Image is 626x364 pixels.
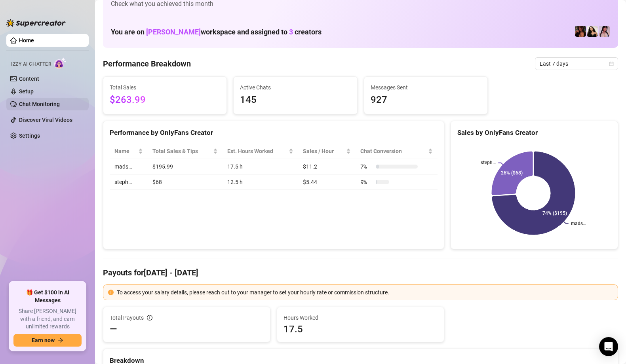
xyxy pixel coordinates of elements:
[371,83,481,92] span: Messages Sent
[110,93,220,108] span: $263.99
[110,144,148,159] th: Name
[457,127,611,138] div: Sales by OnlyFans Creator
[284,323,438,336] span: 17.5
[609,61,614,66] span: calendar
[298,174,356,190] td: $5.44
[58,337,63,343] span: arrow-right
[19,76,39,82] a: Content
[289,28,293,36] span: 3
[110,127,438,138] div: Performance by OnlyFans Creator
[117,288,613,297] div: To access your salary details, please reach out to your manager to set your hourly rate or commis...
[575,26,586,37] img: steph
[148,159,223,174] td: $195.99
[19,101,60,107] a: Chat Monitoring
[19,133,40,139] a: Settings
[360,178,373,186] span: 9 %
[540,58,613,70] span: Last 7 days
[32,337,55,343] span: Earn now
[284,313,438,322] span: Hours Worked
[360,147,426,155] span: Chat Conversion
[13,334,82,347] button: Earn nowarrow-right
[111,28,322,36] h1: You are on workspace and assigned to creators
[303,147,344,155] span: Sales / Hour
[240,93,350,108] span: 145
[114,147,137,155] span: Name
[223,174,298,190] td: 12.5 h
[298,159,356,174] td: $11.2
[152,147,212,155] span: Total Sales & Tips
[13,307,82,331] span: Share [PERSON_NAME] with a friend, and earn unlimited rewards
[110,174,148,190] td: steph…
[6,19,66,27] img: logo-BBDzfeDw.svg
[146,28,201,36] span: [PERSON_NAME]
[223,159,298,174] td: 17.5 h
[481,160,496,166] text: steph…
[147,315,152,320] span: info-circle
[110,159,148,174] td: mads…
[599,337,618,356] div: Open Intercom Messenger
[19,37,34,44] a: Home
[356,144,438,159] th: Chat Conversion
[298,144,356,159] th: Sales / Hour
[371,93,481,108] span: 927
[13,289,82,304] span: 🎁 Get $100 in AI Messages
[103,58,191,69] h4: Performance Breakdown
[110,313,144,322] span: Total Payouts
[360,162,373,171] span: 7 %
[11,61,51,68] span: Izzy AI Chatter
[19,88,34,95] a: Setup
[108,290,114,295] span: exclamation-circle
[571,221,586,226] text: mads…
[148,144,223,159] th: Total Sales & Tips
[19,117,72,123] a: Discover Viral Videos
[599,26,610,37] img: cyber
[54,57,67,69] img: AI Chatter
[587,26,598,37] img: mads
[110,323,117,336] span: —
[240,83,350,92] span: Active Chats
[148,174,223,190] td: $68
[227,147,287,155] div: Est. Hours Worked
[103,267,618,278] h4: Payouts for [DATE] - [DATE]
[110,83,220,92] span: Total Sales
